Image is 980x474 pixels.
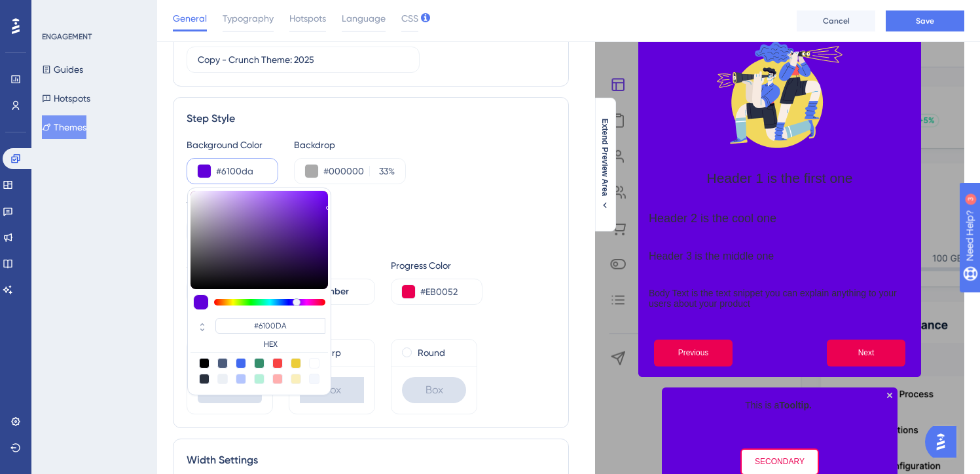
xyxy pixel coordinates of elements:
span: CSS [401,10,418,26]
h3: Header 3 is the middle one [649,250,911,262]
button: Previous [654,340,733,366]
div: Tooltip Highlight Box [187,197,555,213]
div: Box [300,377,364,403]
img: Modal Media [714,29,845,160]
button: Hotspots [42,87,90,110]
div: Box Roundness [187,318,555,334]
h2: Header 2 is the cool one [649,212,911,226]
label: HEX [215,339,325,349]
div: Progress Color [391,258,482,273]
label: % [369,163,395,179]
span: General [173,10,207,26]
p: Body Text is the text snippet you can explain anything to your users about your product [649,288,911,309]
p: This is a [672,398,887,413]
div: Step Style [187,111,555,127]
div: Backdrop [294,137,406,153]
div: Background Color [187,137,278,153]
input: % [374,163,388,179]
span: Cancel [823,16,850,26]
span: Need Help? [31,3,82,19]
button: Themes [42,115,86,139]
label: Round [418,345,445,361]
span: Extend Preview Area [600,119,610,196]
span: Number [316,284,349,300]
button: Next [827,340,905,366]
input: Theme Name [198,52,408,67]
span: Save [916,16,934,26]
span: Language [342,10,386,26]
div: Close Preview [887,393,892,398]
div: Step Progress Indicator [187,258,375,273]
div: 3 [91,7,95,17]
div: ENGAGEMENT [42,31,92,42]
iframe: UserGuiding AI Assistant Launcher [925,422,964,462]
h1: Header 1 is the first one [649,170,911,186]
div: Width Settings [187,452,555,468]
button: Extend Preview Area [594,119,615,210]
button: Save [886,10,964,31]
span: Hotspots [289,10,326,26]
button: Guides [42,58,83,81]
b: Tooltip. [779,400,812,410]
div: Box [402,377,466,403]
span: Typography [223,10,274,26]
button: Cancel [797,10,875,31]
